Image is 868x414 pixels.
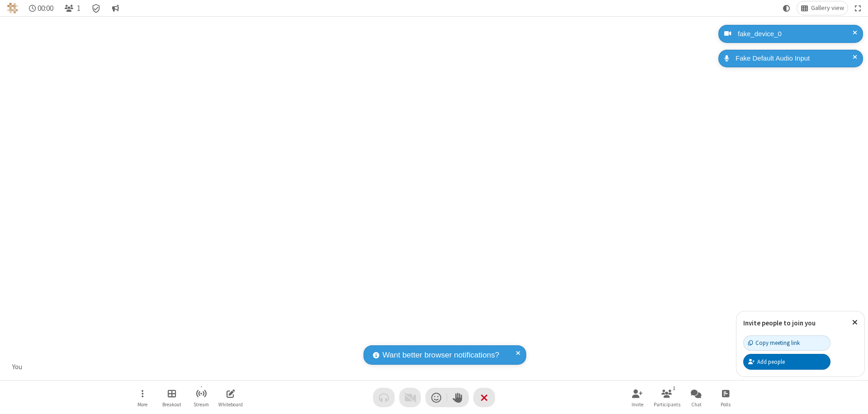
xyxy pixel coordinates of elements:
[7,3,18,14] img: QA Selenium DO NOT DELETE OR CHANGE
[654,402,680,407] span: Participants
[845,311,864,334] button: Close popover
[108,1,123,15] button: Conversation
[158,385,185,410] button: Manage Breakout Rooms
[670,384,678,392] div: 1
[88,1,105,15] div: Meeting details Encryption enabled
[473,388,495,407] button: End or leave meeting
[61,1,84,15] button: Open participant list
[217,385,244,410] button: Open shared whiteboard
[811,5,844,12] span: Gallery view
[624,385,651,410] button: Invite participants (⌘+Shift+I)
[447,388,469,407] button: Raise hand
[748,339,800,347] div: Copy meeting link
[743,354,830,369] button: Add people
[779,1,794,15] button: Using system theme
[399,388,421,407] button: Video
[137,402,147,407] span: More
[425,388,447,407] button: Send a reaction
[25,1,57,15] div: Timer
[691,402,702,407] span: Chat
[77,4,80,13] span: 1
[653,385,680,410] button: Open participant list
[162,402,181,407] span: Breakout
[373,388,395,407] button: Audio problem - check your Internet connection or call by phone
[218,402,243,407] span: Whiteboard
[732,53,856,64] div: Fake Default Audio Input
[743,335,830,351] button: Copy meeting link
[683,385,710,410] button: Open chat
[129,385,156,410] button: Open menu
[9,362,26,372] div: You
[382,349,499,361] span: Want better browser notifications?
[743,319,816,327] label: Invite people to join you
[193,402,209,407] span: Stream
[851,1,865,15] button: Fullscreen
[735,29,856,39] div: fake_device_0
[38,4,53,13] span: 00:00
[797,1,848,15] button: Change layout
[712,385,739,410] button: Open poll
[632,402,643,407] span: Invite
[188,385,215,410] button: Start streaming
[721,402,731,407] span: Polls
